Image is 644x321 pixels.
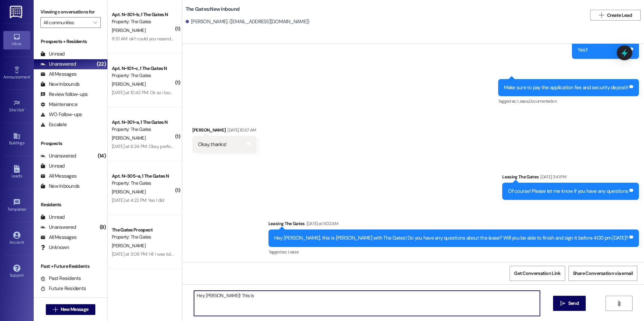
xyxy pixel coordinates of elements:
div: (8) [98,222,107,233]
span: [PERSON_NAME] [112,243,146,249]
div: Apt. N~101~c, 1 The Gates N [112,65,174,72]
div: Unread [40,214,65,221]
div: [DATE] at 6:24 PM: Okay perfect! I was able to get that signed. Thank you! [112,143,255,149]
span: Lease [288,249,299,255]
div: Apt. N~305~a, 1 The Gates N [112,173,174,180]
div: Property: The Gates [112,126,174,133]
i:  [93,20,97,25]
div: [DATE] 10:57 AM [226,127,256,134]
div: Prospects [34,140,107,147]
div: Make sure to pay the application fee and security deposit! [504,84,629,91]
div: [DATE] at 10:42 PM: Ok so I looked at the lease but never sent it through 😂 so I'll just wait unt... [112,90,412,96]
span: [PERSON_NAME] [112,189,146,195]
div: Yes!! [578,46,587,53]
a: Account [3,229,30,248]
div: New Inbounds [40,183,79,190]
div: (22) [95,59,107,69]
div: Residents [34,201,107,208]
span: Get Conversation Link [514,270,560,277]
div: Prospects + Residents [34,38,107,45]
a: Support [3,262,30,281]
i:  [599,12,604,18]
div: Review follow-ups [40,91,88,98]
div: [PERSON_NAME]. ([EMAIL_ADDRESS][DOMAIN_NAME]) [186,18,310,25]
div: All Messages [40,234,76,241]
div: Unknown [40,244,69,251]
span: [PERSON_NAME] [112,135,146,141]
a: Site Visit • [3,97,30,115]
div: Unread [40,50,65,58]
span: New Message [61,306,88,313]
div: [DATE] at 3:08 PM: Hi! I was told my security deposit check would be reprinted. Will it be availa... [112,251,417,257]
div: Leasing The Gates [502,173,639,183]
button: Send [553,296,586,311]
div: Apt. N~301~b, 1 The Gates N [112,11,174,18]
div: Tagged as: [268,247,639,257]
input: All communities [43,17,90,28]
div: (14) [96,151,107,161]
a: Leads [3,163,30,181]
div: Maintenance [40,101,77,108]
button: Get Conversation Link [510,266,565,281]
div: Property: The Gates [112,234,174,241]
div: Unread [40,163,65,170]
b: The Gates: New Inbound [186,6,239,13]
div: All Messages [40,71,76,78]
div: Future Residents [40,285,86,292]
div: Hey [PERSON_NAME], this is [PERSON_NAME] with The Gates! Do you have any questions about the leas... [274,235,628,242]
button: Create Lead [590,10,641,21]
span: Lease , [517,98,528,104]
div: [DATE] at 4:22 PM: Yes I did [112,197,164,203]
div: 8:51 AM: ok!! could you resend it to my guarantor? she hasn't gotten anything 😅 [112,36,268,42]
img: ResiDesk Logo [10,6,24,18]
div: Property: The Gates [112,18,174,25]
span: • [24,107,25,111]
div: Past + Future Residents [34,263,107,270]
span: [PERSON_NAME] [112,81,146,87]
i:  [616,301,621,306]
span: Share Conversation via email [573,270,633,277]
div: All Messages [40,173,76,180]
div: Unanswered [40,61,76,68]
label: Viewing conversations for [40,7,101,17]
textarea: Hey [PERSON_NAME]! This is [194,291,540,316]
a: Inbox [3,31,30,49]
div: Unanswered [40,224,76,231]
a: Templates • [3,197,30,215]
button: New Message [46,304,96,315]
div: Okay, thanks! [198,141,226,148]
div: Leasing The Gates [268,220,639,229]
div: Unanswered [40,152,76,159]
span: Send [568,300,579,307]
span: Documentation [529,98,557,104]
i:  [560,301,565,306]
a: Buildings [3,130,30,148]
div: Tagged as: [498,96,639,106]
i:  [53,307,58,312]
span: • [26,206,27,211]
span: Create Lead [607,12,632,19]
div: [PERSON_NAME] [192,127,256,136]
div: Past Residents [40,275,81,282]
span: • [30,74,31,78]
div: Property: The Gates [112,72,174,79]
button: Share Conversation via email [569,266,637,281]
div: [DATE] at 11:02 AM [305,220,338,227]
div: Property: The Gates [112,180,174,187]
div: Of course! Please let me know if you have any questions [508,188,628,195]
div: WO Follow-ups [40,111,82,118]
div: [DATE] 3:41 PM [539,173,566,180]
div: Apt. N~301~a, 1 The Gates N [112,119,174,126]
span: [PERSON_NAME] [112,27,146,33]
div: Escalate [40,121,67,128]
div: New Inbounds [40,81,79,88]
div: The Gates Prospect [112,226,174,234]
